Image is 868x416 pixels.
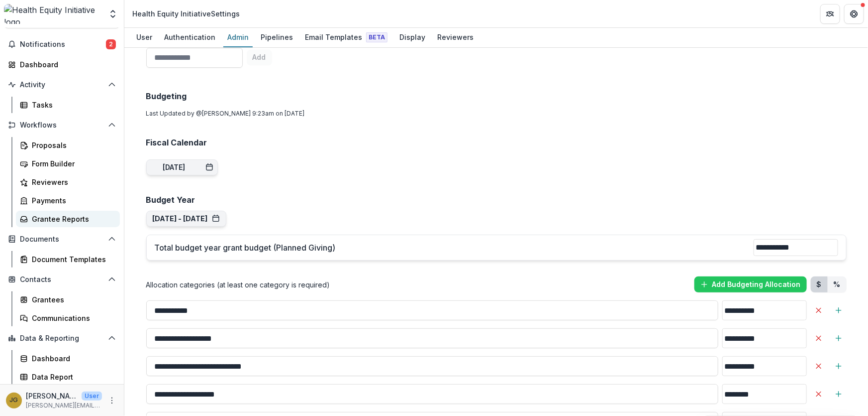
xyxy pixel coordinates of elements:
[26,401,102,410] p: [PERSON_NAME][EMAIL_ADDRESS][PERSON_NAME][DATE][DOMAIN_NAME]
[16,310,120,326] a: Communications
[844,4,864,24] button: Get Help
[146,356,718,376] input: Delete AllocationAdd Sub-Category
[811,302,827,318] button: Delete Allocation
[32,214,112,224] div: Grantee Reports
[106,4,120,24] button: Open entity switcher
[722,356,807,376] input: Delete AllocationAdd Sub-Category
[132,8,240,19] div: Health Equity Initiative Settings
[16,174,120,190] a: Reviewers
[257,28,297,47] a: Pipelines
[128,6,244,21] nav: breadcrumb
[828,277,847,292] button: Percent
[155,242,754,254] p: Total budget year grant budget (Planned Giving)
[32,313,112,323] div: Communications
[32,254,112,265] div: Document Templates
[32,100,112,110] div: Tasks
[395,28,429,47] a: Display
[32,177,112,187] div: Reviewers
[32,158,112,169] div: Form Builder
[32,140,112,150] div: Proposals
[16,291,120,308] a: Grantees
[4,330,120,346] button: Open Data & Reporting
[831,358,847,374] button: Add Sub-Category
[32,195,112,206] div: Payments
[16,369,120,385] a: Data Report
[20,276,104,284] span: Contacts
[106,39,116,49] span: 2
[132,30,156,44] div: User
[146,92,847,101] h2: Budgeting
[20,235,104,244] span: Documents
[301,28,391,47] a: Email Templates Beta
[146,195,847,205] h2: Budget Year
[4,117,120,133] button: Open Workflows
[16,350,120,367] a: Dashboard
[301,30,391,44] div: Email Templates
[16,192,120,209] a: Payments
[32,372,112,382] div: Data Report
[831,302,847,318] button: Add Sub-Category
[16,251,120,268] a: Document Templates
[146,384,718,404] input: Delete AllocationAdd Sub-Category
[146,279,330,290] p: Allocation categories (at least one category is required)
[395,30,429,44] div: Display
[20,59,112,70] div: Dashboard
[16,137,120,153] a: Proposals
[831,386,847,402] button: Add Sub-Category
[257,30,297,44] div: Pipelines
[223,28,253,47] a: Admin
[163,163,186,172] div: [DATE]
[26,391,78,401] p: [PERSON_NAME]
[694,277,807,292] button: Add Budgeting Allocation
[722,328,807,348] input: Delete AllocationAdd Sub-Category
[223,30,253,44] div: Admin
[153,215,220,223] button: [DATE] - [DATE]
[722,384,807,404] input: Delete AllocationAdd Sub-Category
[811,277,828,292] button: Dollars
[132,28,156,47] a: User
[20,81,104,89] span: Activity
[4,231,120,247] button: Open Documents
[32,294,112,305] div: Grantees
[811,330,827,346] button: Delete Allocation
[146,300,718,320] input: Delete AllocationAdd Sub-Category
[16,155,120,172] a: Form Builder
[146,138,847,147] h2: Fiscal Calendar
[82,392,102,401] p: User
[831,330,847,346] button: Add Sub-Category
[10,397,18,404] div: Jenna Grant
[20,121,104,130] span: Workflows
[433,28,478,47] a: Reviewers
[4,56,120,73] a: Dashboard
[16,97,120,113] a: Tasks
[20,40,106,49] span: Notifications
[32,353,112,364] div: Dashboard
[811,386,827,402] button: Delete Allocation
[366,32,387,42] span: Beta
[20,334,104,343] span: Data & Reporting
[4,36,120,52] button: Notifications2
[106,395,118,407] button: More
[4,4,102,24] img: Health Equity Initiative logo
[4,77,120,93] button: Open Activity
[4,272,120,287] button: Open Contacts
[16,211,120,227] a: Grantee Reports
[160,28,219,47] a: Authentication
[146,328,718,348] input: Delete AllocationAdd Sub-Category
[820,4,840,24] button: Partners
[754,239,838,256] input: Total budget year grant budget (Planned Giving)
[146,109,847,118] p: Last Updated by @ [PERSON_NAME] 9:23am on [DATE]
[433,30,478,44] div: Reviewers
[811,358,827,374] button: Delete Allocation
[247,50,272,66] button: Add
[160,30,219,44] div: Authentication
[722,300,807,320] input: Delete AllocationAdd Sub-Category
